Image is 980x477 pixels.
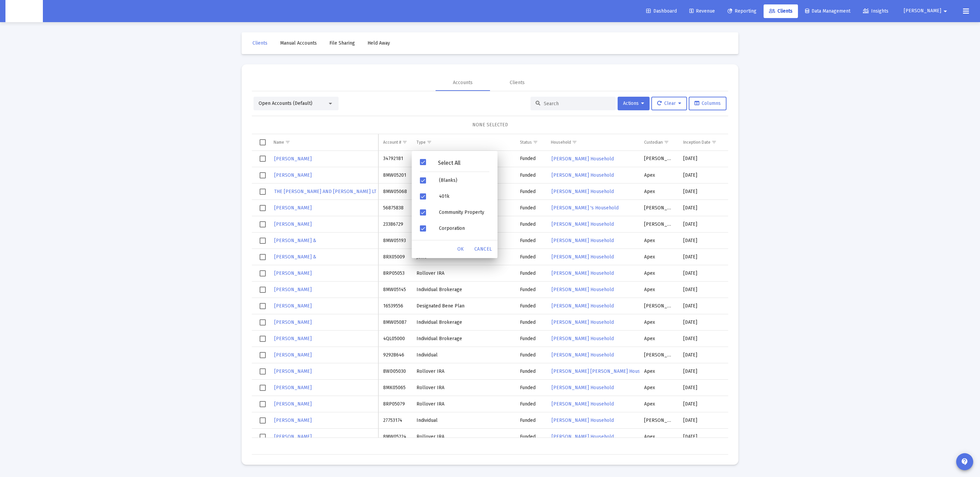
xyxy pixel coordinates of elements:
div: Funded [520,254,541,260]
span: Show filter options for column 'Custodian' [664,140,669,145]
div: Clients [510,79,525,86]
td: [DATE] [727,200,781,216]
a: [PERSON_NAME] Household [551,170,615,180]
span: [PERSON_NAME] [274,319,312,325]
td: [PERSON_NAME] [639,412,678,429]
td: [DATE] [679,184,728,200]
td: [DATE] [727,412,781,429]
div: Funded [520,286,541,293]
a: [PERSON_NAME] [274,350,312,360]
span: [PERSON_NAME] [274,336,312,341]
td: 8MK05065 [378,380,412,396]
a: Revenue [684,4,720,18]
td: [DATE] [727,347,781,363]
div: Custodian [644,140,663,145]
div: Funded [520,352,541,359]
a: Dashboard [641,4,682,18]
span: [PERSON_NAME] Household [552,336,614,341]
span: Cancel [474,246,492,252]
td: Column Type [412,134,515,150]
td: Rollover IRA [412,363,515,380]
td: Apex [639,233,678,249]
td: [DATE] [727,265,781,282]
td: Apex [639,380,678,396]
td: Individual Brokerage [412,331,515,347]
span: [PERSON_NAME] Household [552,417,614,423]
td: Individual Brokerage [412,282,515,298]
div: Select row [260,189,266,195]
td: [PERSON_NAME] [639,151,678,167]
button: Actions [618,97,650,110]
div: Select row [260,221,266,227]
span: [PERSON_NAME] Household [552,156,614,162]
div: Funded [520,270,541,277]
a: [PERSON_NAME] [274,366,312,376]
a: [PERSON_NAME] Household [551,317,615,327]
td: [DATE] [679,412,728,429]
span: [PERSON_NAME] Household [552,189,614,194]
td: [DATE] [727,298,781,314]
span: [PERSON_NAME] [274,172,312,178]
div: Corporation [434,220,495,236]
a: [PERSON_NAME] [274,268,312,278]
div: Community Property [434,204,495,220]
td: 92928646 [378,347,412,363]
a: [PERSON_NAME] [274,432,312,442]
a: [PERSON_NAME] & [274,236,317,245]
td: [DATE] [679,216,728,233]
div: Status [520,140,532,145]
input: Search [544,101,610,107]
div: Select row [260,385,266,391]
span: [PERSON_NAME] Household [552,434,614,440]
td: [DATE] [727,314,781,331]
div: Select row [260,368,266,375]
a: [PERSON_NAME] Household [551,236,615,245]
div: Select row [260,352,266,358]
div: Funded [520,401,541,408]
td: Designated Bene Plan [412,298,515,314]
a: Held Away [362,36,395,50]
td: [DATE] [727,282,781,298]
td: Apex [639,429,678,445]
a: [PERSON_NAME] [274,334,312,344]
span: [PERSON_NAME] [274,205,312,211]
a: File Sharing [324,36,360,50]
div: Select row [260,254,266,260]
td: [DATE] [679,298,728,314]
div: Funded [520,221,541,228]
td: 16539556 [378,298,412,314]
span: [PERSON_NAME] Household [552,352,614,358]
span: [PERSON_NAME] Household [552,172,614,178]
a: [PERSON_NAME] [274,399,312,409]
td: Column Household [546,134,639,150]
div: Funded [520,237,541,244]
td: Column Inception Date [679,134,728,150]
span: Show filter options for column 'Status' [533,140,538,145]
td: Apex [639,184,678,200]
span: Actions [623,100,644,106]
a: [PERSON_NAME] [PERSON_NAME] Household [551,366,653,376]
td: [DATE] [679,429,728,445]
a: [PERSON_NAME] Household [551,268,615,278]
div: Select row [260,156,266,162]
td: Column Custodian [639,134,678,150]
span: [PERSON_NAME] [274,303,312,309]
div: Funded [520,384,541,391]
td: [DATE] [727,363,781,380]
div: Select row [260,434,266,440]
span: [PERSON_NAME] [274,434,312,440]
div: Funded [520,303,541,309]
span: Data Management [805,8,850,14]
span: File Sharing [329,40,355,46]
div: Select row [260,172,266,178]
a: [PERSON_NAME] [274,317,312,327]
a: Clients [764,4,798,18]
td: [DATE] [679,363,728,380]
td: [PERSON_NAME] [639,200,678,216]
div: Filter options [412,151,497,258]
td: Apex [639,363,678,380]
span: Revenue [689,8,715,14]
span: [PERSON_NAME] [274,352,312,358]
span: Show filter options for column 'Inception Date' [712,140,717,145]
a: [PERSON_NAME] [274,301,312,311]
